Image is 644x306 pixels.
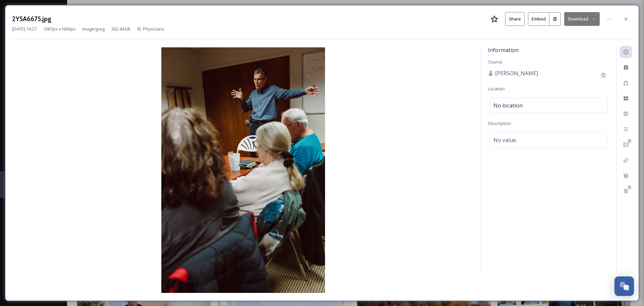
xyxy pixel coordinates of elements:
span: Description [488,120,511,126]
img: 2Y5A6675.jpg [12,47,474,293]
span: Physicians [143,26,164,32]
div: 0 [627,139,632,143]
span: No value. [493,136,517,144]
button: Download [564,12,600,26]
div: 0 [627,185,632,190]
span: 362.44 kB [111,26,130,32]
span: No location [493,101,523,110]
span: 1067 px x 1600 px [43,26,75,32]
span: image/jpeg [82,26,105,32]
span: [PERSON_NAME] [495,69,538,77]
h3: 2Y5A6675.jpg [12,14,51,24]
span: Location [488,86,505,92]
span: Source [488,59,502,65]
span: [DATE] 14:27 [12,26,37,32]
button: Open Chat [614,276,634,296]
button: Share [505,12,525,26]
button: Embed [528,12,549,26]
span: Information [488,46,519,54]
